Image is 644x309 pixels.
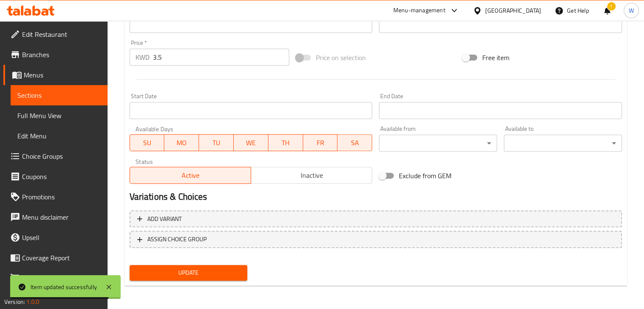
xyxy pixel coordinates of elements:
[504,135,622,152] div: ​
[272,137,300,149] span: TH
[130,210,622,228] button: Add variant
[22,151,101,161] span: Choice Groups
[234,134,268,151] button: WE
[130,167,251,184] button: Active
[3,227,108,248] a: Upsell
[199,134,234,151] button: TU
[26,296,39,307] span: 1.0.0
[136,268,241,278] span: Update
[307,137,334,149] span: FR
[130,265,248,281] button: Update
[22,29,101,39] span: Edit Restaurant
[153,49,289,66] input: Please enter price
[316,52,366,63] span: Price on selection
[130,231,622,248] button: ASSIGN CHOICE GROUP
[379,135,497,152] div: ​
[3,166,108,187] a: Coupons
[22,212,101,222] span: Menu disclaimer
[3,146,108,166] a: Choice Groups
[237,137,265,149] span: WE
[3,44,108,65] a: Branches
[4,296,25,307] span: Version:
[11,126,108,146] a: Edit Menu
[337,134,372,151] button: SA
[22,171,101,182] span: Coupons
[22,273,101,283] span: Grocery Checklist
[3,65,108,85] a: Menus
[482,52,509,63] span: Free item
[30,282,97,292] div: Item updated successfully
[3,207,108,227] a: Menu disclaimer
[268,134,303,151] button: TH
[130,190,622,203] h2: Variations & Choices
[133,137,161,149] span: SU
[3,248,108,268] a: Coverage Report
[3,187,108,207] a: Promotions
[11,105,108,126] a: Full Menu View
[3,24,108,44] a: Edit Restaurant
[135,52,149,62] p: KWD
[24,70,101,80] span: Menus
[251,167,372,184] button: Inactive
[147,234,207,245] span: ASSIGN CHOICE GROUP
[341,137,369,149] span: SA
[17,110,101,121] span: Full Menu View
[22,192,101,202] span: Promotions
[22,232,101,243] span: Upsell
[485,6,541,15] div: [GEOGRAPHIC_DATA]
[202,137,230,149] span: TU
[17,131,101,141] span: Edit Menu
[22,253,101,263] span: Coverage Report
[399,171,451,181] span: Exclude from GEM
[133,169,248,182] span: Active
[303,134,338,151] button: FR
[3,268,108,288] a: Grocery Checklist
[393,6,445,16] div: Menu-management
[147,214,182,224] span: Add variant
[164,134,199,151] button: MO
[22,50,101,60] span: Branches
[379,16,622,33] input: Please enter product sku
[130,134,165,151] button: SU
[168,137,196,149] span: MO
[17,90,101,100] span: Sections
[629,6,634,15] span: W
[254,169,369,182] span: Inactive
[130,16,373,33] input: Please enter product barcode
[11,85,108,105] a: Sections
